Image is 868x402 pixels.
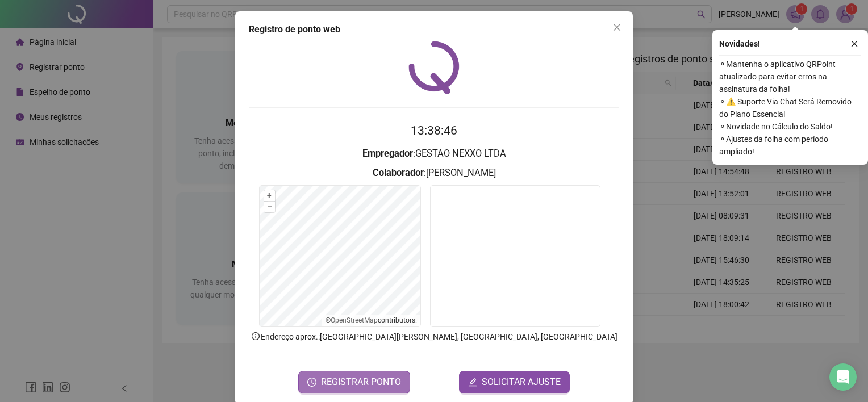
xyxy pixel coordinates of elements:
span: Novidades ! [719,37,760,50]
time: 13:38:46 [411,124,457,137]
div: Registro de ponto web [249,23,619,36]
button: REGISTRAR PONTO [298,371,410,393]
button: + [264,190,275,201]
h3: : [PERSON_NAME] [249,166,619,181]
div: Open Intercom Messenger [829,363,857,391]
span: ⚬ Mantenha o aplicativo QRPoint atualizado para evitar erros na assinatura da folha! [719,58,861,95]
p: Endereço aprox. : [GEOGRAPHIC_DATA][PERSON_NAME], [GEOGRAPHIC_DATA], [GEOGRAPHIC_DATA] [249,330,619,343]
span: ⚬ ⚠️ Suporte Via Chat Será Removido do Plano Essencial [719,95,861,120]
strong: Colaborador [373,167,424,178]
span: close [850,40,858,48]
span: REGISTRAR PONTO [321,375,401,389]
span: close [612,23,621,32]
span: info-circle [251,331,261,341]
button: Close [608,18,626,36]
li: © contributors. [325,316,417,324]
button: – [264,202,275,212]
span: clock-circle [307,378,316,387]
span: ⚬ Novidade no Cálculo do Saldo! [719,120,861,133]
button: editSOLICITAR AJUSTE [459,371,570,393]
span: ⚬ Ajustes da folha com período ampliado! [719,133,861,158]
a: OpenStreetMap [331,316,378,324]
strong: Empregador [362,148,413,159]
h3: : GESTAO NEXXO LTDA [249,146,619,161]
span: SOLICITAR AJUSTE [482,375,561,389]
img: QRPoint [408,41,460,94]
span: edit [468,378,477,387]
